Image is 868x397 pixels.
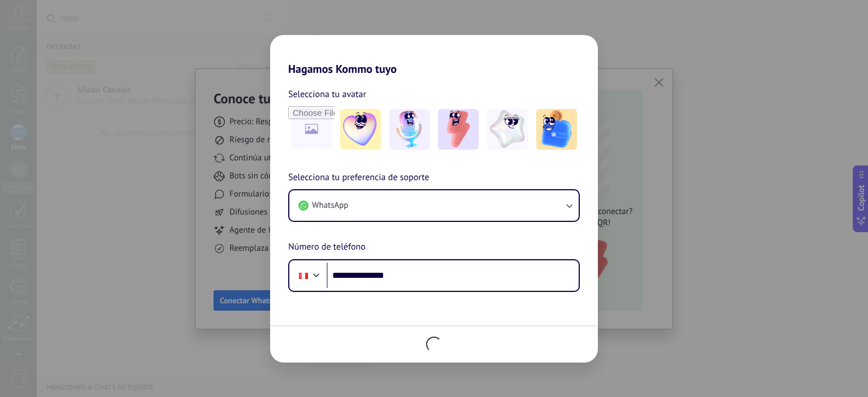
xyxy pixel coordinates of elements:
[536,109,577,150] img: -5.jpeg
[312,200,348,211] span: WhatsApp
[340,109,381,150] img: -1.jpeg
[389,109,430,150] img: -2.jpeg
[288,87,366,102] span: Selecciona tu avatar
[288,171,429,185] span: Selecciona tu preferencia de soporte
[487,109,528,150] img: -4.jpeg
[293,264,314,287] div: Peru: + 51
[288,240,366,255] span: Número de teléfono
[289,190,579,221] button: WhatsApp
[438,109,479,150] img: -3.jpeg
[270,35,598,76] h2: Hagamos Kommo tuyo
